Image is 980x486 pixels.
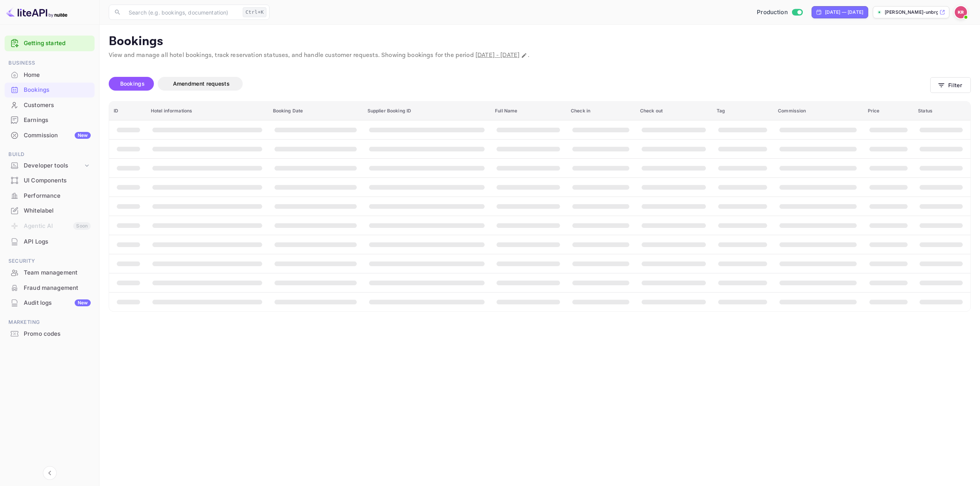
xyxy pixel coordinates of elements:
[885,9,938,16] p: [PERSON_NAME]-unbrg.[PERSON_NAME]...
[955,6,967,18] img: Kobus Roux
[754,8,805,17] div: Switch to Sandbox mode
[124,5,240,20] input: Search (e.g. bookings, documentation)
[75,299,91,306] div: New
[5,36,95,51] div: Getting started
[24,86,91,94] div: Bookings
[173,80,230,87] span: Amendment requests
[5,173,95,187] a: UI Components
[712,102,773,120] th: Tag
[5,265,95,280] a: Team management
[24,330,91,338] div: Promo codes
[566,102,635,120] th: Check in
[757,8,788,17] span: Production
[24,39,91,48] a: Getting started
[109,77,930,91] div: account-settings tabs
[24,131,91,140] div: Commission
[363,102,491,120] th: Supplier Booking ID
[5,189,95,203] a: Performance
[24,206,91,215] div: Whitelabel
[268,102,363,120] th: Booking Date
[5,128,95,142] a: CommissionNew
[635,102,712,120] th: Check out
[773,102,863,120] th: Commission
[5,59,95,67] span: Business
[24,192,91,200] div: Performance
[109,102,146,120] th: ID
[24,71,91,80] div: Home
[5,234,95,249] div: API Logs
[24,237,91,246] div: API Logs
[5,327,95,341] div: Promo codes
[5,150,95,159] span: Build
[5,265,95,280] div: Team management
[5,296,95,310] div: Audit logsNew
[5,128,95,143] div: CommissionNew
[6,6,67,18] img: LiteAPI logo
[5,159,95,172] div: Developer tools
[490,102,566,120] th: Full Name
[109,34,971,49] p: Bookings
[5,257,95,265] span: Security
[520,52,528,59] button: Change date range
[24,101,91,110] div: Customers
[5,327,95,341] a: Promo codes
[75,132,91,139] div: New
[24,176,91,185] div: UI Components
[5,68,95,82] a: Home
[825,9,863,16] div: [DATE] — [DATE]
[5,68,95,83] div: Home
[5,281,95,296] div: Fraud management
[5,296,95,310] a: Audit logsNew
[243,7,266,17] div: Ctrl+K
[930,77,971,93] button: Filter
[863,102,914,120] th: Price
[5,234,95,249] a: API Logs
[5,113,95,127] a: Earnings
[109,51,971,60] p: View and manage all hotel bookings, track reservation statuses, and handle customer requests. Sho...
[146,102,268,120] th: Hotel informations
[43,466,57,480] button: Collapse navigation
[5,83,95,97] a: Bookings
[913,102,970,120] th: Status
[24,284,91,293] div: Fraud management
[5,98,95,112] a: Customers
[5,281,95,295] a: Fraud management
[24,116,91,125] div: Earnings
[5,203,95,218] a: Whitelabel
[5,173,95,188] div: UI Components
[24,268,91,277] div: Team management
[5,83,95,98] div: Bookings
[475,51,519,59] span: [DATE] - [DATE]
[120,80,145,87] span: Bookings
[5,318,95,327] span: Marketing
[109,102,970,311] table: booking table
[24,299,91,307] div: Audit logs
[24,161,83,170] div: Developer tools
